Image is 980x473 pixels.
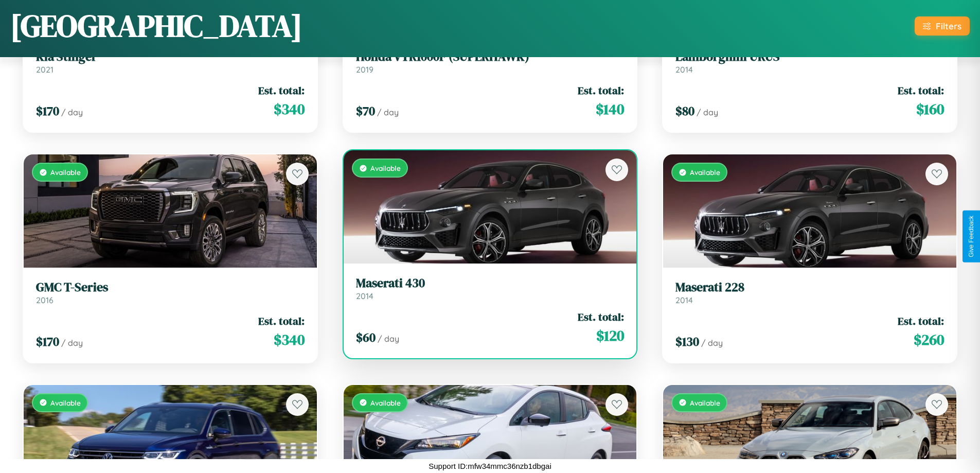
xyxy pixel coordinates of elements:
h3: Lamborghini URUS [675,49,944,64]
span: / day [378,334,399,344]
span: 2021 [36,64,54,75]
span: $ 60 [356,329,376,346]
span: $ 130 [675,333,699,350]
p: Support ID: mfw34mmc36nzb1dbgai [429,459,551,473]
span: $ 160 [916,99,944,119]
span: Est. total: [578,83,624,98]
span: $ 340 [274,329,305,350]
span: 2019 [356,64,373,75]
span: Available [690,168,720,177]
a: Lamborghini URUS2014 [675,49,944,75]
span: Available [370,164,401,172]
h3: Honda VTR1000F (SUPERHAWK) [356,49,625,64]
h3: Kia Stinger [36,49,305,64]
span: / day [61,107,83,117]
a: Maserati 2282014 [675,280,944,305]
span: Available [690,398,720,407]
span: Est. total: [258,83,305,98]
a: Maserati 4302014 [356,276,625,301]
h3: GMC T-Series [36,280,305,295]
span: 2016 [36,295,54,305]
span: Available [50,168,81,177]
span: 2014 [675,64,693,75]
a: Honda VTR1000F (SUPERHAWK)2019 [356,49,625,75]
div: Filters [936,21,961,31]
span: / day [377,107,399,117]
a: GMC T-Series2016 [36,280,305,305]
span: Est. total: [898,83,944,98]
span: $ 340 [274,99,305,119]
span: Est. total: [258,313,305,328]
span: 2014 [356,291,373,301]
span: / day [697,107,718,117]
span: 2014 [675,295,693,305]
span: $ 170 [36,333,59,350]
span: $ 260 [914,329,944,350]
span: $ 170 [36,102,59,119]
span: / day [701,338,723,348]
span: Est. total: [578,309,624,324]
h3: Maserati 228 [675,280,944,295]
span: $ 140 [596,99,624,119]
span: $ 120 [596,325,624,346]
button: Filters [915,16,970,36]
span: / day [61,338,83,348]
span: $ 70 [356,102,375,119]
a: Kia Stinger2021 [36,49,305,75]
h1: [GEOGRAPHIC_DATA] [10,5,302,47]
span: Available [50,398,81,407]
span: Est. total: [898,313,944,328]
h3: Maserati 430 [356,276,625,291]
span: $ 80 [675,102,694,119]
span: Available [370,398,401,407]
div: Give Feedback [968,216,975,257]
